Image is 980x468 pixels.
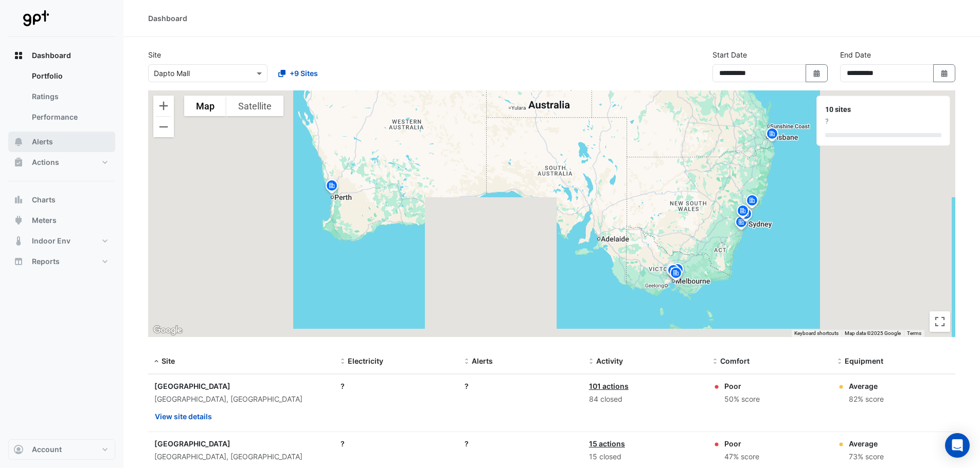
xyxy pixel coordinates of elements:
button: Actions [8,152,115,173]
div: [GEOGRAPHIC_DATA] [154,438,328,449]
div: ? [825,116,941,127]
span: Alerts [472,357,493,365]
label: Site [148,49,161,60]
img: site-pin.svg [665,263,682,281]
button: Toggle fullscreen view [930,311,950,332]
button: Show satellite imagery [226,96,283,116]
label: Start Date [712,49,747,60]
div: 50% score [724,394,760,405]
button: Show street map [184,96,226,116]
button: Charts [8,190,115,210]
div: Dashboard [148,13,187,24]
a: Ratings [24,86,115,107]
a: Performance [24,107,115,127]
button: Dashboard [8,45,115,66]
label: End Date [840,49,871,60]
div: [GEOGRAPHIC_DATA], [GEOGRAPHIC_DATA] [154,394,328,405]
div: 15 closed [589,451,701,463]
div: ? [465,381,576,391]
a: 15 actions [589,439,625,448]
span: Account [32,444,62,455]
div: ? [341,381,452,391]
img: site-pin.svg [738,207,754,224]
div: 10 sites [825,104,941,115]
a: 101 actions [589,382,629,390]
app-icon: Meters [13,215,24,226]
span: +9 Sites [290,68,318,79]
app-icon: Charts [13,195,24,205]
button: Reports [8,251,115,272]
span: Site [162,357,175,365]
img: site-pin.svg [669,262,686,280]
img: Company Logo [12,8,59,29]
img: site-pin.svg [668,266,684,284]
app-icon: Reports [13,256,24,267]
button: +9 Sites [272,64,325,82]
span: Map data ©2025 Google [845,330,901,336]
app-icon: Indoor Env [13,236,24,246]
span: Actions [32,157,59,167]
button: Indoor Env [8,231,115,251]
app-icon: Alerts [13,137,24,147]
div: ? [341,438,452,449]
div: 47% score [724,451,759,463]
span: Equipment [845,357,883,365]
img: site-pin.svg [764,126,780,144]
app-icon: Dashboard [13,50,24,61]
div: 82% score [849,394,884,405]
img: site-pin.svg [664,263,681,280]
div: 84 closed [589,394,701,405]
a: Open this area in Google Maps (opens a new window) [151,324,185,337]
span: Comfort [720,357,750,365]
button: Zoom out [153,117,174,137]
span: Indoor Env [32,236,70,246]
span: Alerts [32,137,53,147]
span: Charts [32,195,56,205]
div: Dashboard [8,66,115,132]
img: Google [151,324,185,337]
img: site-pin.svg [735,203,751,221]
button: View site details [154,407,212,425]
fa-icon: Select Date [940,69,949,78]
div: [GEOGRAPHIC_DATA] [154,381,328,391]
button: Meters [8,210,115,231]
img: site-pin.svg [744,193,760,211]
img: site-pin.svg [324,178,340,196]
fa-icon: Select Date [812,69,822,78]
span: Electricity [348,357,383,365]
img: site-pin.svg [733,215,750,233]
div: [GEOGRAPHIC_DATA], [GEOGRAPHIC_DATA] [154,451,328,463]
button: Zoom in [153,96,174,116]
button: Account [8,439,115,460]
div: Poor [724,438,759,449]
span: Activity [596,357,623,365]
div: Average [849,381,884,391]
a: Terms [907,330,921,336]
div: 73% score [849,451,884,463]
div: ? [465,438,576,449]
span: Reports [32,256,60,267]
div: Open Intercom Messenger [945,433,970,458]
span: Meters [32,215,57,226]
a: Portfolio [24,66,115,86]
button: Alerts [8,132,115,152]
div: Poor [724,381,760,391]
button: Keyboard shortcuts [794,330,839,337]
app-icon: Actions [13,157,24,167]
div: Average [849,438,884,449]
span: Dashboard [32,50,71,61]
